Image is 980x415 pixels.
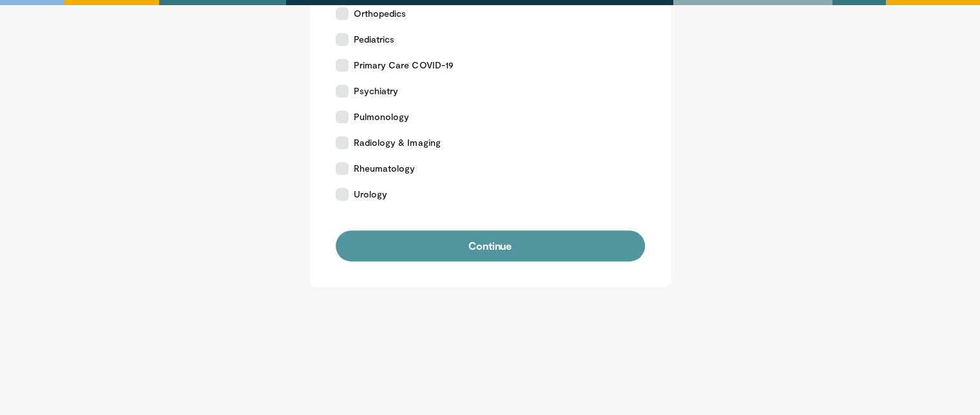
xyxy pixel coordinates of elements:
span: Urology [354,188,388,201]
span: Primary Care COVID-19 [354,59,454,72]
span: Orthopedics [354,7,407,20]
button: Continue [336,230,645,261]
span: Radiology & Imaging [354,136,441,149]
span: Pulmonology [354,110,410,123]
span: Psychiatry [354,85,399,97]
span: Rheumatology [354,162,416,175]
span: Pediatrics [354,33,395,46]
